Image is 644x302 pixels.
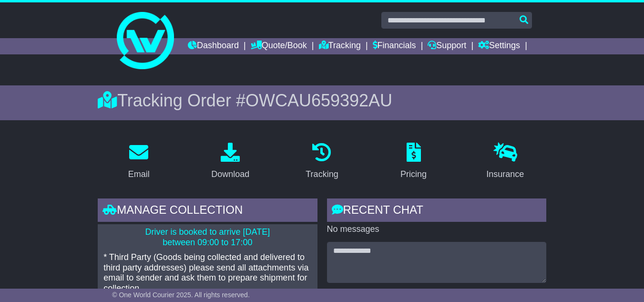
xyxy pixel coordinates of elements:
span: OWCAU659392AU [245,91,392,110]
div: Pricing [400,168,427,181]
a: Pricing [394,139,433,184]
a: Download [205,139,256,184]
a: Support [428,38,466,54]
a: Quote/Book [251,38,307,54]
a: Financials [373,38,416,54]
a: Tracking [299,139,344,184]
span: © One World Courier 2025. All rights reserved. [112,291,250,299]
a: Email [122,139,156,184]
div: Manage collection [98,198,317,224]
a: Tracking [319,38,361,54]
div: Tracking Order # [98,90,546,111]
a: Insurance [480,139,530,184]
div: Tracking [306,168,338,181]
div: Email [128,168,150,181]
div: Download [211,168,249,181]
p: Driver is booked to arrive [DATE] between 09:00 to 17:00 [103,227,311,248]
a: Settings [478,38,520,54]
p: * Third Party (Goods being collected and delivered to third party addresses) please send all atta... [103,252,311,293]
div: Insurance [486,168,524,181]
a: Dashboard [188,38,239,54]
div: RECENT CHAT [327,198,546,224]
p: No messages [327,224,546,235]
